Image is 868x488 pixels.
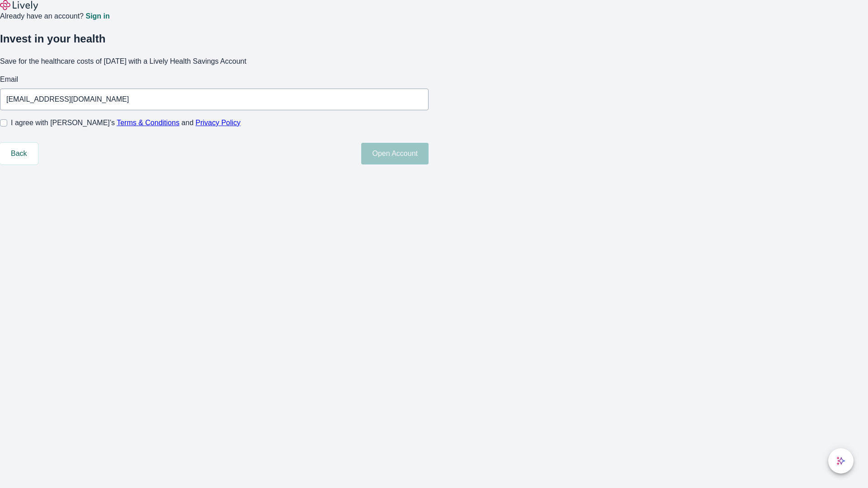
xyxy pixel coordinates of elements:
svg: Lively AI Assistant [836,456,845,465]
a: Terms & Conditions [117,119,179,127]
span: I agree with [PERSON_NAME]’s and [11,117,241,128]
a: Sign in [85,13,109,20]
button: chat [828,448,854,474]
a: Privacy Policy [196,119,241,127]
